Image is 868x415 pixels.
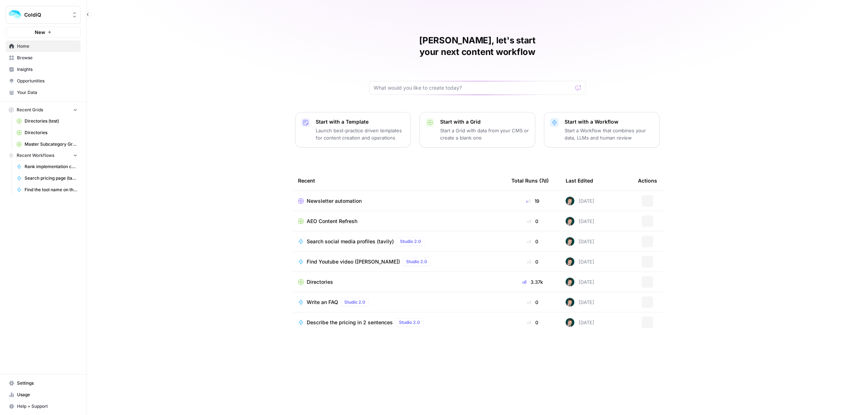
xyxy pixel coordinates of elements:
[566,278,574,286] img: 992gdyty1pe6t0j61jgrcag3mgyd
[566,197,594,205] div: [DATE]
[13,138,81,150] a: Master Subcategory Grid View (1).csv
[566,237,574,246] img: 992gdyty1pe6t0j61jgrcag3mgyd
[566,318,574,327] img: 992gdyty1pe6t0j61jgrcag3mgyd
[25,141,77,147] span: Master Subcategory Grid View (1).csv
[511,197,554,205] div: 19
[25,129,77,136] span: Directories
[6,104,81,115] button: Recent Grids
[298,237,500,246] a: Search social media profiles (tavily)Studio 2.0
[17,55,77,61] span: Browse
[298,171,500,191] div: Recent
[369,35,586,58] h1: [PERSON_NAME], let's start your next content workflow
[6,401,81,412] button: Help + Support
[6,64,81,75] a: Insights
[6,150,81,161] button: Recent Workflows
[13,115,81,127] a: Directories (test)
[6,87,81,98] a: Your Data
[544,112,660,147] button: Start with a WorkflowStart a Workflow that combines your data, LLMs and human review
[307,258,400,265] span: Find Youtube video ([PERSON_NAME])
[566,237,594,246] div: [DATE]
[511,218,554,225] div: 0
[35,29,45,36] span: New
[307,278,333,286] span: Directories
[17,78,77,84] span: Opportunities
[17,380,77,386] span: Settings
[6,40,81,52] a: Home
[25,187,77,193] span: Find the tool name on the page
[6,6,81,24] button: Workspace: ColdiQ
[565,118,654,125] p: Start with a Workflow
[566,257,594,266] div: [DATE]
[307,218,357,225] span: AEO Content Refresh
[298,257,500,266] a: Find Youtube video ([PERSON_NAME])Studio 2.0
[17,152,54,159] span: Recent Workflows
[17,392,77,398] span: Usage
[17,403,77,410] span: Help + Support
[511,278,554,286] div: 3.37k
[566,298,594,307] div: [DATE]
[307,299,338,306] span: Write an FAQ
[511,319,554,326] div: 0
[565,127,654,141] p: Start a Workflow that combines your data, LLMs and human review
[298,197,500,205] a: Newsletter automation
[566,217,594,226] div: [DATE]
[511,299,554,306] div: 0
[298,298,500,307] a: Write an FAQStudio 2.0
[6,75,81,87] a: Opportunities
[566,278,594,286] div: [DATE]
[307,319,393,326] span: Describe the pricing in 2 sentences
[316,127,405,141] p: Launch best-practice driven templates for content creation and operations
[399,319,420,326] span: Studio 2.0
[420,112,535,147] button: Start with a GridStart a Grid with data from your CMS or create a blank one
[8,8,21,21] img: ColdiQ Logo
[298,278,500,286] a: Directories
[511,171,549,191] div: Total Runs (7d)
[638,171,657,191] div: Actions
[13,161,81,172] a: Rank implementation complexity (1–5)
[406,258,427,265] span: Studio 2.0
[6,27,81,38] button: New
[440,127,529,141] p: Start a Grid with data from your CMS or create a blank one
[24,11,68,18] span: ColdiQ
[374,84,573,91] input: What would you like to create today?
[400,238,421,245] span: Studio 2.0
[511,238,554,245] div: 0
[6,377,81,389] a: Settings
[344,299,365,305] span: Studio 2.0
[566,318,594,327] div: [DATE]
[307,197,362,205] span: Newsletter automation
[566,171,593,191] div: Last Edited
[13,172,81,184] a: Search pricing page (tavily)
[440,118,529,125] p: Start with a Grid
[17,43,77,50] span: Home
[566,217,574,226] img: 992gdyty1pe6t0j61jgrcag3mgyd
[307,238,394,245] span: Search social media profiles (tavily)
[566,298,574,307] img: 992gdyty1pe6t0j61jgrcag3mgyd
[298,218,500,225] a: AEO Content Refresh
[6,52,81,64] a: Browse
[25,175,77,181] span: Search pricing page (tavily)
[17,107,43,113] span: Recent Grids
[298,318,500,327] a: Describe the pricing in 2 sentencesStudio 2.0
[25,118,77,124] span: Directories (test)
[511,258,554,265] div: 0
[566,197,574,205] img: 992gdyty1pe6t0j61jgrcag3mgyd
[25,163,77,170] span: Rank implementation complexity (1–5)
[295,112,411,147] button: Start with a TemplateLaunch best-practice driven templates for content creation and operations
[316,118,405,125] p: Start with a Template
[17,89,77,96] span: Your Data
[13,184,81,196] a: Find the tool name on the page
[6,389,81,401] a: Usage
[13,127,81,138] a: Directories
[566,257,574,266] img: 992gdyty1pe6t0j61jgrcag3mgyd
[17,66,77,73] span: Insights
